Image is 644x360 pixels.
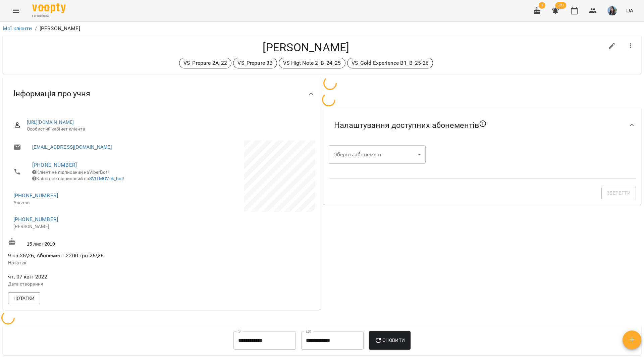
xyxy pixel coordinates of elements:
[283,59,341,67] p: VS Higt Note 2_B_24_25
[233,58,277,68] div: VS_Prepare 3B
[8,260,160,266] p: Нотатка
[539,2,545,9] span: 1
[13,216,58,222] a: [PHONE_NUMBER]
[3,24,641,33] nav: breadcrumb
[13,89,90,99] span: Інформація про учня
[479,120,487,128] svg: Якщо не обрано жодного, клієнт зможе побачити всі публічні абонементи
[7,236,162,249] div: 15 лист 2010
[8,281,160,288] p: Дата створення
[32,3,66,13] img: Voopty Logo
[89,176,123,181] a: SVITMOVck_bot
[8,273,160,281] span: чт, 07 квіт 2022
[323,108,641,143] div: Налаштування доступних абонементів
[279,58,345,68] div: VS Higt Note 2_B_24_25
[329,145,426,164] div: ​
[32,176,125,181] span: Клієнт не підписаний на !
[624,4,636,17] button: UA
[35,24,37,33] li: /
[32,162,77,168] a: [PHONE_NUMBER]
[8,3,24,19] button: Menu
[13,192,58,199] a: [PHONE_NUMBER]
[40,24,80,33] p: [PERSON_NAME]
[374,336,405,344] span: Оновити
[183,59,227,67] p: VS_Prepare 2A_22
[179,58,231,68] div: VS_Prepare 2A_22
[555,2,567,9] span: 99+
[3,76,321,111] div: Інформація про учня
[32,144,112,150] a: [EMAIL_ADDRESS][DOMAIN_NAME]
[13,200,155,206] p: Альона
[27,126,310,133] span: Особистий кабінет клієнта
[13,294,35,302] span: Нотатки
[352,59,429,67] p: VS_Gold Experience B1_B_25-26
[27,119,74,125] a: [URL][DOMAIN_NAME]
[3,25,32,32] a: Мої клієнти
[347,58,433,68] div: VS_Gold Experience B1_B_25-26
[369,331,410,350] button: Оновити
[334,120,487,131] span: Налаштування доступних абонементів
[32,14,66,18] span: For Business
[8,292,40,304] button: Нотатки
[32,169,109,175] span: Клієнт не підписаний на ViberBot!
[8,41,604,54] h4: [PERSON_NAME]
[626,7,633,14] span: UA
[607,6,617,15] img: b6e1badff8a581c3b3d1def27785cccf.jpg
[237,59,273,67] p: VS_Prepare 3B
[8,252,104,259] span: 9 кл 25\26, Абонемент 2200 грн 25\26
[13,223,155,230] p: [PERSON_NAME]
